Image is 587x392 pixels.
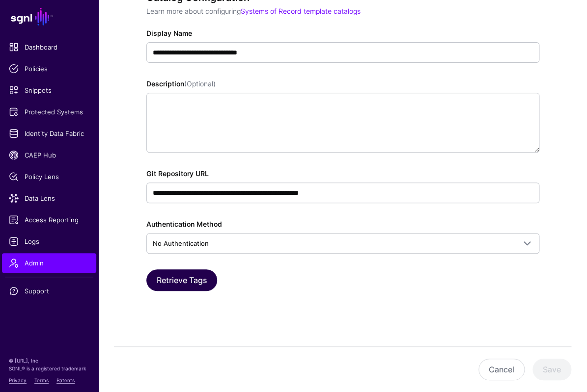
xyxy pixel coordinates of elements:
[9,377,27,383] a: Privacy
[2,253,96,273] a: Admin
[2,210,96,230] a: Access Reporting
[9,215,89,225] span: Access Reporting
[9,236,89,246] span: Logs
[9,85,89,95] span: Snippets
[478,359,525,380] button: Cancel
[9,286,89,296] span: Support
[2,232,96,251] a: Logs
[146,269,217,291] button: Retrieve Tags
[9,365,89,372] p: SGNL® is a registered trademark
[34,377,49,383] a: Terms
[9,129,89,138] span: Identity Data Fabric
[2,145,96,165] a: CAEP Hub
[184,79,216,88] span: (Optional)
[2,188,96,208] a: Data Lens
[2,80,96,100] a: Snippets
[9,258,89,268] span: Admin
[241,7,361,15] a: Systems of Record template catalogs
[146,78,216,89] label: Description
[146,6,539,16] p: Learn more about configuring
[6,6,92,27] a: SGNL
[2,102,96,122] a: Protected Systems
[9,172,89,182] span: Policy Lens
[146,219,222,229] label: Authentication Method
[9,107,89,117] span: Protected Systems
[153,239,209,247] span: No Authentication
[146,168,209,179] label: Git Repository URL
[2,37,96,57] a: Dashboard
[2,59,96,78] a: Policies
[9,150,89,160] span: CAEP Hub
[9,42,89,52] span: Dashboard
[56,377,75,383] a: Patents
[9,357,89,365] p: © [URL], Inc
[9,193,89,203] span: Data Lens
[2,124,96,143] a: Identity Data Fabric
[146,28,192,38] label: Display Name
[9,64,89,74] span: Policies
[2,167,96,186] a: Policy Lens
